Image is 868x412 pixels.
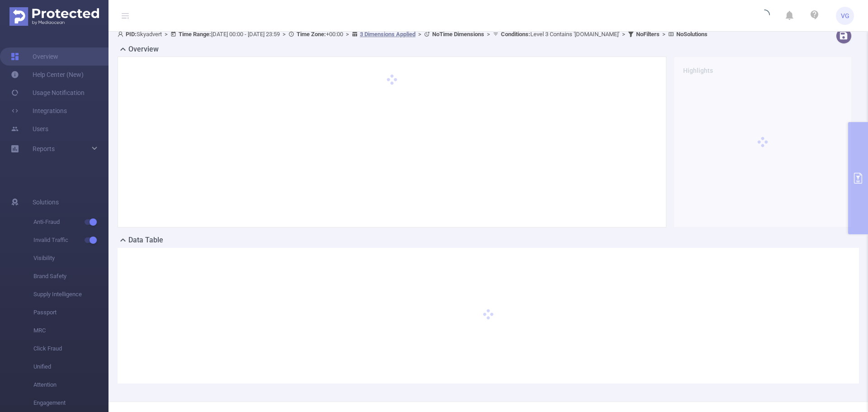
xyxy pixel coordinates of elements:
[9,7,99,26] img: Protected Media
[33,140,55,158] a: Reports
[343,31,352,38] span: >
[11,47,58,66] a: Overview
[33,322,108,340] span: MRC
[118,31,708,38] span: Skyadvert [DATE] 00:00 - [DATE] 23:59 +00:00
[501,31,619,38] span: Level 3 Contains '[DOMAIN_NAME]'
[415,31,424,38] span: >
[484,31,493,38] span: >
[297,31,326,38] b: Time Zone:
[33,285,108,303] span: Supply Intelligence
[636,31,660,38] b: No Filters
[179,31,211,38] b: Time Range:
[33,267,108,285] span: Brand Safety
[128,235,163,246] h2: Data Table
[33,340,108,358] span: Click Fraud
[33,376,108,394] span: Attention
[118,31,126,37] i: icon: user
[501,31,530,38] b: Conditions :
[33,213,108,231] span: Anti-Fraud
[33,303,108,322] span: Passport
[33,394,108,412] span: Engagement
[759,9,770,22] i: icon: loading
[11,120,48,138] a: Users
[126,31,137,38] b: PID:
[33,231,108,249] span: Invalid Traffic
[676,31,708,38] b: No Solutions
[162,31,170,38] span: >
[11,84,85,102] a: Usage Notification
[660,31,668,38] span: >
[33,145,55,152] span: Reports
[280,31,288,38] span: >
[360,31,415,38] u: 3 Dimensions Applied
[33,249,108,267] span: Visibility
[33,358,108,376] span: Unified
[619,31,628,38] span: >
[33,193,59,211] span: Solutions
[11,102,67,120] a: Integrations
[11,66,84,84] a: Help Center (New)
[128,44,159,55] h2: Overview
[841,7,849,25] span: VG
[432,31,484,38] b: No Time Dimensions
